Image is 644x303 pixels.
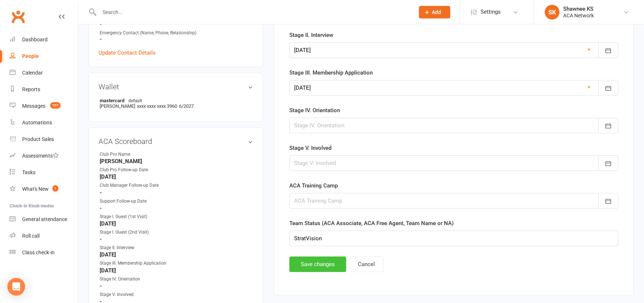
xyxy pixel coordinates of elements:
[10,181,78,197] a: What's New1
[99,137,253,145] h3: ACA Scoreboard
[10,65,78,81] a: Calendar
[100,36,253,42] strong: -
[100,236,253,242] strong: -
[588,83,590,92] a: ×
[100,30,253,37] div: Emergency Contact (Name, Phone, Relationship)
[563,12,594,19] div: ACA Network
[10,228,78,244] a: Roll call
[100,205,253,211] strong: -
[22,153,59,159] div: Assessments
[22,233,39,239] div: Roll call
[289,144,331,152] label: Stage V. Involved
[289,219,454,228] label: Team Status (ACA Associate, ACA Free Agent, Team Name or NA)
[100,283,253,289] strong: -
[100,151,161,158] div: Club Pro Name
[97,7,409,17] input: Search...
[10,48,78,65] a: People
[22,103,45,109] div: Messages
[10,148,78,164] a: Assessments
[289,31,333,39] label: Stage II. Interview
[22,37,48,42] div: Dashboard
[588,45,590,54] a: ×
[99,48,156,57] a: Update Contact Details
[100,189,253,196] strong: -
[481,4,501,20] span: Settings
[545,5,559,20] div: SK
[10,131,78,148] a: Product Sales
[22,53,39,59] div: People
[22,120,52,125] div: Automations
[179,103,194,109] span: 6/2027
[100,267,253,274] strong: [DATE]
[10,31,78,48] a: Dashboard
[100,260,166,267] div: Stage III. Membership Application
[9,7,27,26] a: Clubworx
[10,211,78,228] a: General attendance kiosk mode
[100,97,249,103] strong: mastercard
[10,164,78,181] a: Tasks
[99,96,253,110] li: [PERSON_NAME]
[10,81,78,98] a: Reports
[22,136,54,142] div: Product Sales
[349,256,383,272] button: Cancel
[7,278,25,296] div: Open Intercom Messenger
[100,244,161,251] div: Stage II. Interview
[22,216,67,222] div: General attendance
[10,98,78,114] a: Messages 107
[10,244,78,261] a: Class kiosk mode
[10,114,78,131] a: Automations
[289,106,340,115] label: Stage IV. Orientation
[289,181,338,190] label: ACA Training Camp
[100,291,161,298] div: Stage V. Involved
[22,70,43,76] div: Calendar
[563,6,594,12] div: Shawnee KS
[100,220,253,227] strong: [DATE]
[100,182,161,189] div: Club Manager Follow-up Date
[126,97,144,103] span: default
[22,86,40,92] div: Reports
[100,158,253,165] strong: [PERSON_NAME]
[137,103,177,109] span: xxxx xxxx xxxx 3960
[99,83,253,91] h3: Wallet
[22,186,49,192] div: What's New
[52,185,58,192] span: 1
[289,68,373,77] label: Stage III. Membership Application
[100,276,161,283] div: Stage IV. Orientation
[100,198,161,205] div: Support Follow-up Date
[100,251,253,258] strong: [DATE]
[289,256,346,272] button: Save changes
[100,229,161,236] div: Stage I. Guest (2nd Visit)
[100,213,161,220] div: Stage I. Guest (1st Visit)
[289,231,618,246] input: Team Status (ACA Associate, ACA Free Agent, Team Name or NA)
[432,9,441,15] span: Add
[100,173,253,180] strong: [DATE]
[50,102,61,109] span: 107
[419,6,450,18] button: Add
[22,249,55,255] div: Class check-in
[100,166,161,173] div: Club Pro Follow-up Date
[22,169,35,175] div: Tasks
